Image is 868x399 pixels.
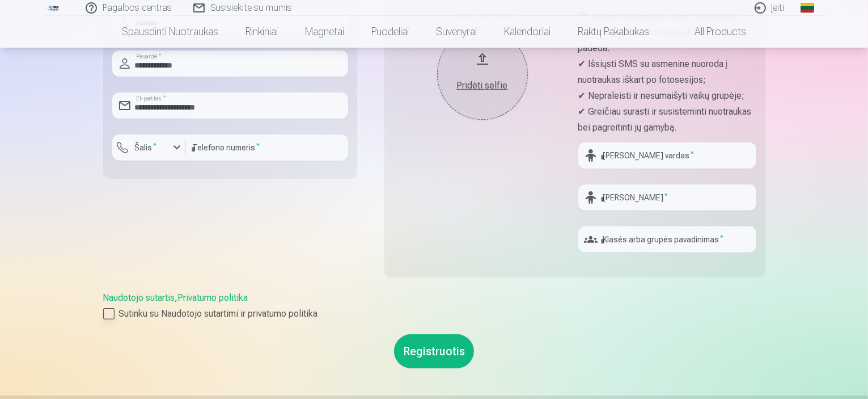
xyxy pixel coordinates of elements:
a: Kalendoriai [490,16,564,48]
p: ✔ Išsiųsti SMS su asmenine nuoroda į nuotraukas iškart po fotosesijos; [578,56,756,88]
p: ✔ Nepraleisti ir nesumaišyti vaikų grupėje; [578,88,756,104]
a: Raktų pakabukas [564,16,663,48]
div: Pridėti selfie [448,79,516,93]
a: Rinkiniai [232,16,291,48]
a: Magnetai [291,16,358,48]
a: All products [663,16,760,48]
label: Šalis [130,142,162,153]
img: /fa2 [48,5,60,11]
a: Spausdinti nuotraukas [108,16,232,48]
p: ✔ Greičiau surasti ir susisteminti nuotraukas bei pagreitinti jų gamybą. [578,104,756,136]
label: Sutinku su Naudotojo sutartimi ir privatumo politika [103,307,765,321]
a: Puodeliai [358,16,422,48]
a: Suvenyrai [422,16,490,48]
button: Registruotis [394,334,474,368]
button: Pridėti selfie [437,29,528,120]
a: Naudotojo sutartis [103,292,175,303]
a: Privatumo politika [178,292,248,303]
div: , [103,291,765,321]
button: Šalis* [112,135,186,161]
